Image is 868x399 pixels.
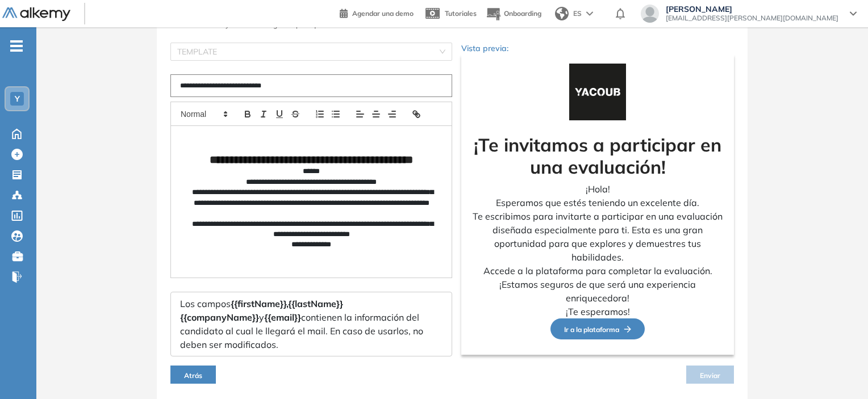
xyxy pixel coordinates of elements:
[231,298,288,309] span: {{firstName}},
[700,371,720,380] span: Enviar
[10,45,23,47] i: -
[170,292,452,356] div: Los campos y contienen la información del candidato al cual le llegará el mail. En caso de usarlo...
[470,196,725,209] p: Esperamos que estés teniendo un excelente día.
[445,9,477,18] span: Tutoriales
[686,366,734,384] button: Enviar
[811,345,868,399] div: Widget de chat
[352,9,414,18] span: Agendar una demo
[504,9,541,18] span: Onboarding
[470,305,725,318] p: ¡Te esperamos!
[474,133,721,178] strong: ¡Te invitamos a participar en una evaluación!
[461,43,734,54] p: Vista previa:
[569,64,626,120] img: Logo de la compañía
[811,345,868,399] iframe: Chat Widget
[170,366,216,384] button: Atrás
[340,6,414,19] a: Agendar una demo
[573,9,582,19] span: ES
[470,182,725,196] p: ¡Hola!
[555,7,569,20] img: world
[2,7,70,22] img: Logo
[666,14,838,23] span: [EMAIL_ADDRESS][PERSON_NAME][DOMAIN_NAME]
[180,312,259,323] span: {{companyName}}
[264,312,301,323] span: {{email}}
[586,11,593,16] img: arrow
[486,2,541,26] button: Onboarding
[470,264,725,305] p: Accede a la plataforma para completar la evaluación. ¡Estamos seguros de que será una experiencia...
[550,318,645,339] button: Ir a la plataformaFlecha
[470,209,725,264] p: Te escribimos para invitarte a participar en una evaluación diseñada especialmente para ti. Esta ...
[184,371,202,380] span: Atrás
[666,5,838,14] span: [PERSON_NAME]
[564,325,631,334] span: Ir a la plataforma
[619,326,631,333] img: Flecha
[288,298,343,309] span: {{lastName}}
[15,94,20,103] span: Y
